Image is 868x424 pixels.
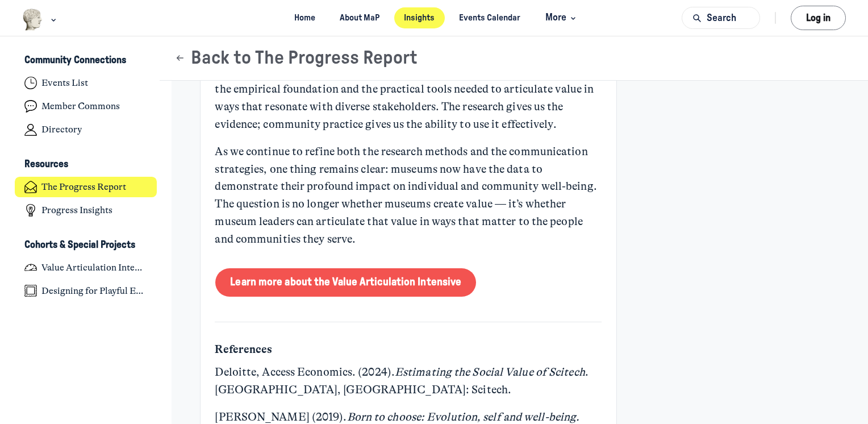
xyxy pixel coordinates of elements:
a: Progress Insights [15,200,157,221]
em: Born to choose: Evolution, self and well-being. [347,410,580,423]
strong: References [215,343,272,356]
span: More [545,10,579,26]
img: Museums as Progress logo [22,9,43,31]
em: Estimating the Social Value of Scitech [395,365,585,379]
button: Cohorts & Special ProjectsCollapse space [15,235,157,255]
h4: Progress Insights [41,205,112,216]
p: Deloitte, Access Economics. (2024). . [GEOGRAPHIC_DATA], [GEOGRAPHIC_DATA]: Scitech. [215,364,602,399]
a: Insights [394,7,445,28]
h4: Member Commons [41,101,120,112]
h4: The Progress Report [41,181,126,193]
a: Events Calendar [449,7,531,28]
h3: Resources [24,159,68,171]
a: Member Commons [15,96,157,117]
h4: Value Articulation Intensive (Cultural Leadership Lab) [41,262,147,273]
button: More [535,7,583,28]
button: ResourcesCollapse space [15,155,157,174]
a: Designing for Playful Engagement [15,280,157,301]
a: Home [285,7,325,28]
button: Back to The Progress Report [174,47,418,69]
header: Page Header [160,36,868,81]
a: Learn more about the Value Articulation Intensive [215,268,476,297]
a: The Progress Report [15,177,157,198]
p: For museum leaders ready to embrace this approach, the VAI provides both the empirical foundation... [215,63,602,133]
h4: Directory [41,124,82,135]
a: Directory [15,119,157,140]
p: As we continue to refine both the research methods and the communication strategies, one thing re... [215,143,602,248]
button: Community ConnectionsCollapse space [15,51,157,70]
button: Museums as Progress logo [22,7,59,32]
a: Events List [15,73,157,94]
a: About MaP [330,7,390,28]
h3: Community Connections [24,55,126,66]
h4: Designing for Playful Engagement [41,285,147,297]
button: Search [682,7,760,29]
button: Log in [791,6,846,30]
h4: Events List [41,77,88,89]
a: Value Articulation Intensive (Cultural Leadership Lab) [15,257,157,278]
h3: Cohorts & Special Projects [24,239,135,251]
